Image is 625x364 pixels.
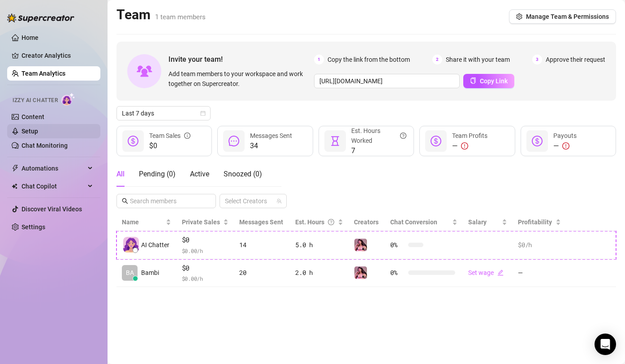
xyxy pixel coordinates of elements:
div: Est. Hours [295,217,336,227]
a: Home [22,34,39,41]
span: $0 [149,141,190,151]
span: Payouts [553,132,577,139]
img: Bambi [354,239,367,251]
h2: Team [116,6,206,23]
span: edit [497,270,504,276]
div: Team Sales [149,131,190,141]
img: Chat Copilot [12,183,17,189]
span: hourglass [330,136,341,146]
span: dollar-circle [532,136,543,146]
button: Copy Link [463,74,514,88]
span: copy [470,77,476,84]
input: Search members [130,196,203,206]
span: 0 % [390,268,405,278]
span: Copy Link [480,77,508,85]
div: 5.0 h [295,240,343,250]
span: Salary [468,218,487,226]
span: 1 [314,55,324,64]
span: Invite your team! [168,54,314,65]
span: team [276,198,282,204]
div: — [553,141,577,151]
img: AI Chatter [61,93,75,106]
span: Izzy AI Chatter [13,96,58,105]
span: Private Sales [182,218,220,226]
span: calendar [200,111,206,116]
a: Set wageedit [468,269,504,276]
div: 14 [239,240,284,250]
span: info-circle [184,131,190,141]
span: 3 [532,55,542,64]
span: thunderbolt [12,165,19,172]
span: Copy the link from the bottom [328,55,410,64]
span: Profitability [518,218,552,226]
span: exclamation-circle [562,142,569,150]
div: — [452,141,487,151]
span: Chat Copilot [22,179,85,193]
span: Share it with your team [446,55,510,64]
span: 1 team members [155,13,206,21]
span: message [228,136,239,146]
div: $0 /h [518,240,560,250]
span: Messages Sent [239,218,283,226]
button: Manage Team & Permissions [509,9,616,24]
span: Automations [22,161,85,176]
div: Pending ( 0 ) [139,169,176,180]
span: Name [122,217,164,227]
span: setting [516,13,522,20]
span: Bambi [141,268,159,278]
span: 0 % [390,240,405,250]
th: Name [116,214,177,231]
a: Settings [22,223,45,231]
div: Est. Hours Worked [351,126,406,146]
a: Chat Monitoring [22,142,68,149]
span: exclamation-circle [461,142,468,150]
td: — [513,259,566,287]
span: question-circle [400,126,406,146]
span: Messages Sent [250,132,292,139]
span: Last 7 days [122,107,205,120]
span: Add team members to your workspace and work together on Supercreator. [168,69,310,89]
span: 7 [351,146,406,156]
a: Discover Viral Videos [22,206,82,213]
div: Open Intercom Messenger [595,334,616,355]
span: 2 [432,55,442,64]
a: Team Analytics [22,70,65,77]
span: 34 [250,141,292,151]
span: Chat Conversion [390,218,437,226]
span: Manage Team & Permissions [526,13,609,20]
span: Team Profits [452,132,487,139]
span: Active [190,170,209,178]
a: Content [22,113,44,120]
span: $0 [182,235,228,245]
a: Setup [22,128,38,135]
img: Bambi [354,266,367,279]
th: Creators [349,214,385,231]
span: $0 [182,263,228,274]
img: logo-BBDzfeDw.svg [7,13,74,22]
span: AI Chatter [141,240,169,250]
div: 2.0 h [295,268,343,278]
span: question-circle [328,217,334,227]
span: $ 0.00 /h [182,246,228,255]
span: dollar-circle [128,136,138,146]
div: 20 [239,268,284,278]
span: BA [126,268,134,278]
span: Snoozed ( 0 ) [224,170,262,178]
img: izzy-ai-chatter-avatar-DDCN_rTZ.svg [123,237,139,253]
div: All [116,169,125,180]
span: dollar-circle [431,136,441,146]
span: $ 0.00 /h [182,274,228,283]
span: Approve their request [546,55,605,64]
a: Creator Analytics [22,48,93,63]
span: search [122,198,128,204]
